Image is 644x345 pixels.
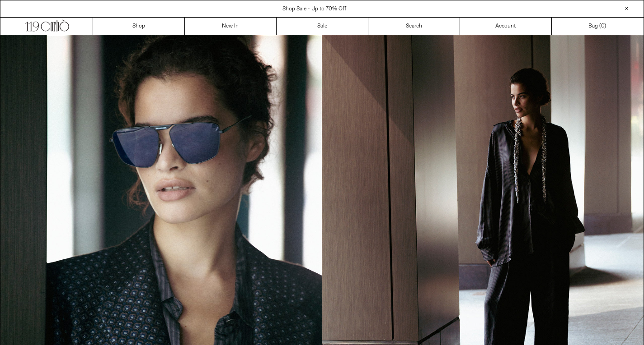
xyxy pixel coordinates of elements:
a: Shop Sale - Up to 70% Off [282,5,346,13]
a: Sale [277,18,368,35]
span: 0 [601,23,604,30]
span: ) [601,22,606,30]
a: Search [368,18,460,35]
a: Bag () [552,18,644,35]
a: Shop [93,18,185,35]
a: New In [185,18,277,35]
a: Account [460,18,552,35]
